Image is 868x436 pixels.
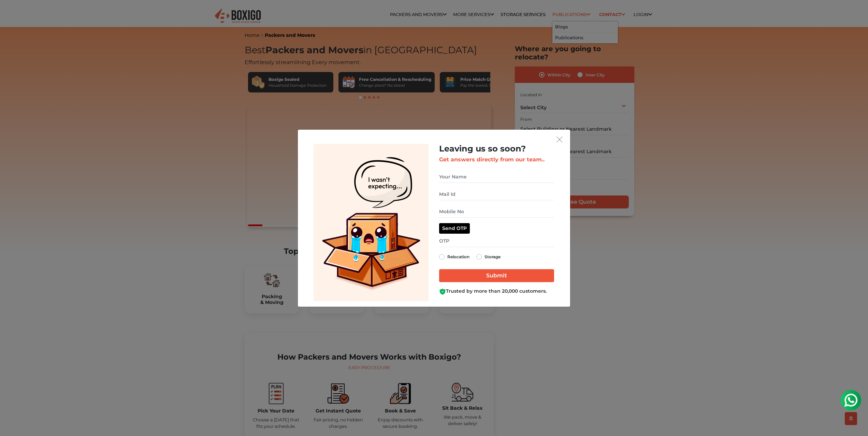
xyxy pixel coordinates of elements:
input: Mobile No [439,206,554,218]
img: Boxigo Customer Shield [439,288,446,295]
label: Storage [484,253,501,261]
label: Relocation [447,253,469,261]
input: OTP [439,235,554,247]
h3: Get answers directly from our team.. [439,156,554,163]
img: exit [556,136,563,143]
input: Your Name [439,171,554,183]
img: whatsapp-icon.svg [7,7,20,20]
div: Trusted by more than 20,000 customers. [439,288,554,295]
img: Lead Welcome Image [314,144,429,301]
button: Send OTP [439,223,470,234]
input: Mail Id [439,188,554,200]
input: Submit [439,269,554,282]
h2: Leaving us so soon? [439,144,554,154]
